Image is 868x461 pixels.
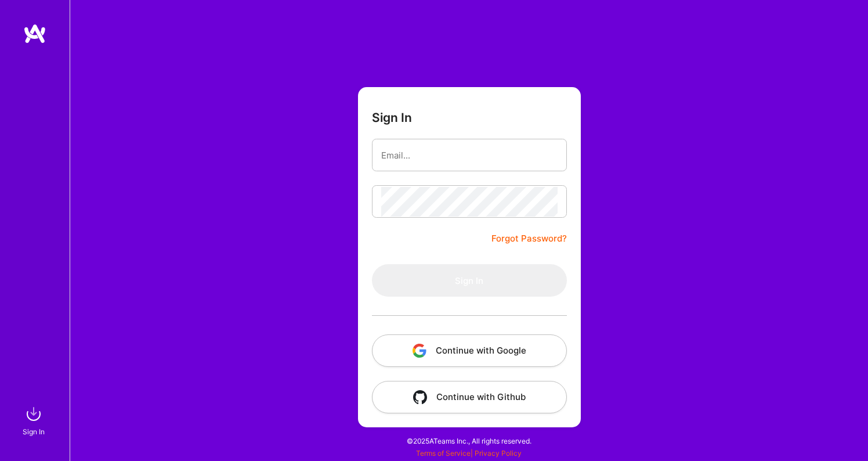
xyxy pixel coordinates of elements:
[416,449,471,458] a: Terms of Service
[381,141,558,170] input: Email...
[22,402,45,426] img: sign in
[24,402,45,438] a: sign inSign In
[23,23,46,44] img: logo
[23,426,45,438] div: Sign In
[372,264,567,297] button: Sign In
[70,426,868,455] div: © 2025 ATeams Inc., All rights reserved.
[491,232,567,246] a: Forgot Password?
[372,334,567,367] button: Continue with Google
[416,449,522,458] span: |
[372,110,412,125] h3: Sign In
[413,344,426,358] img: icon
[475,449,522,458] a: Privacy Policy
[413,390,427,404] img: icon
[372,381,567,413] button: Continue with Github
